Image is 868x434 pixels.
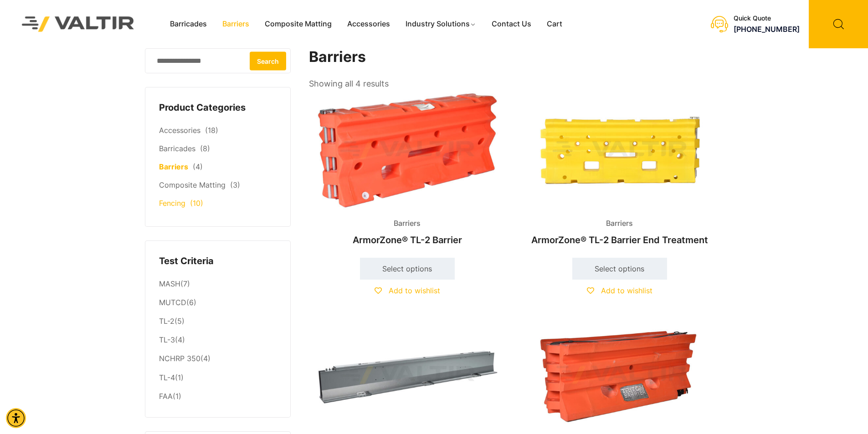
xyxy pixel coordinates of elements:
li: (1) [159,387,277,403]
a: Barriers [159,162,188,171]
p: Showing all 4 results [309,76,389,92]
h2: ArmorZone® TL-2 Barrier End Treatment [521,230,718,250]
a: Barricades [159,144,195,153]
span: (3) [230,180,240,189]
img: Barriers [309,91,506,209]
a: Industry Solutions [398,17,484,31]
a: Add to wishlist [587,286,652,295]
li: (5) [159,312,277,331]
li: (4) [159,331,277,350]
a: Add to wishlist [375,286,440,295]
a: Composite Matting [257,17,339,31]
h4: Product Categories [159,101,277,115]
div: Quick Quote [734,15,800,22]
a: Contact Us [484,17,539,31]
a: Composite Matting [159,180,226,189]
li: (1) [159,368,277,387]
span: (4) [193,162,203,171]
h1: Barriers [309,48,719,66]
button: Search [250,51,286,70]
li: (7) [159,275,277,293]
a: NCHRP 350 [159,354,200,363]
a: Fencing [159,199,185,208]
a: TL-3 [159,335,175,344]
a: BarriersArmorZone® TL-2 Barrier End Treatment [521,91,718,250]
a: MUTCD [159,298,186,307]
span: Add to wishlist [601,286,652,295]
li: (6) [159,294,277,312]
span: Barriers [387,217,427,230]
a: Select options for “ArmorZone® TL-2 Barrier End Treatment” [572,258,667,280]
a: Accessories [339,17,398,31]
a: call (888) 496-3625 [734,25,800,34]
a: TL-4 [159,373,175,382]
img: Barriers [521,91,718,209]
span: (18) [205,126,218,135]
span: Add to wishlist [389,286,440,295]
a: MASH [159,279,180,288]
h2: ArmorZone® TL-2 Barrier [309,230,506,250]
a: Accessories [159,126,200,135]
div: Accessibility Menu [6,408,26,428]
a: TL-2 [159,317,175,326]
input: Search for: [145,48,291,73]
img: Barriers [521,316,718,434]
span: (8) [200,144,210,153]
span: (10) [190,199,203,208]
a: FAA [159,392,173,401]
img: Valtir Rentals [10,5,146,43]
h4: Test Criteria [159,255,277,268]
a: Barriers [215,17,257,31]
span: Barriers [599,217,640,230]
a: Barricades [162,17,215,31]
a: Cart [539,17,570,31]
img: Barriers [309,316,506,434]
li: (4) [159,350,277,368]
a: BarriersArmorZone® TL-2 Barrier [309,91,506,250]
a: Select options for “ArmorZone® TL-2 Barrier” [360,258,455,280]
